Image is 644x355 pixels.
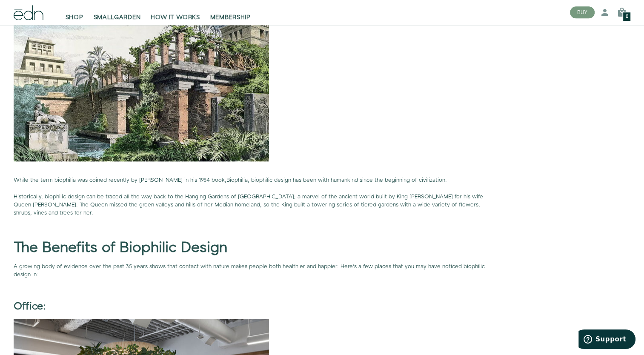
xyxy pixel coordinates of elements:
[146,3,205,22] a: HOW IT WORKS
[89,3,146,22] a: SMALLGARDEN
[94,14,141,22] span: SMALLGARDEN
[205,3,256,22] a: MEMBERSHIP
[66,14,83,22] span: SHOP
[570,7,595,19] button: BUY
[626,15,628,20] span: 0
[14,238,227,258] b: The Benefits of Biophilic Design
[578,329,635,351] iframe: Opens a widget where you can find more information
[60,3,89,22] a: SHOP
[14,299,46,314] b: Office:
[151,14,200,22] span: HOW IT WORKS
[248,176,447,184] span: , biophilic design has been with humankind since the beginning of civilization.
[210,14,251,22] span: MEMBERSHIP
[14,193,483,217] span: Historically, biophilic design can be traced all the way back to the Hanging Gardens of [GEOGRAPH...
[14,263,485,278] strong: A growing body of evidence over the past 35 years shows that contact with nature makes people bot...
[14,176,226,184] span: While the term biophilia was coined recently by [PERSON_NAME] in his 1984 book,
[226,176,248,184] span: Biophilia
